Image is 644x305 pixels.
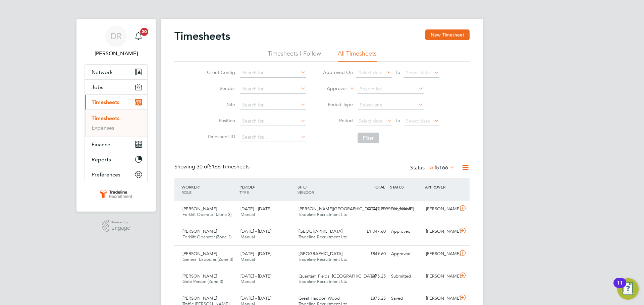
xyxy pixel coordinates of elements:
span: Jobs [92,84,103,90]
span: Tradeline Recruitment Ltd [299,212,347,217]
span: Finance [92,141,110,148]
button: Reports [85,152,147,167]
nav: Main navigation [76,19,156,212]
span: [DATE] - [DATE] [240,228,271,234]
label: Period Type [323,101,353,107]
label: Timesheet ID [205,134,235,140]
span: Manual [240,256,255,262]
span: / [306,184,307,189]
label: Approver [317,85,347,92]
a: Expenses [92,125,114,131]
span: Manual [240,279,255,284]
span: 20 [140,28,148,36]
span: [PERSON_NAME] [182,273,217,279]
div: £849.60 [354,248,388,259]
span: 5166 [436,164,448,171]
span: Demi Richens [85,50,148,58]
span: [PERSON_NAME] [182,228,217,234]
span: Manual [240,212,255,217]
div: SITE [296,181,354,198]
span: Tradeline Recruitment Ltd [299,279,347,284]
span: [GEOGRAPHIC_DATA] [299,228,342,234]
button: Open Resource Center, 11 new notifications [617,278,639,300]
span: [PERSON_NAME] [182,206,217,212]
button: Finance [85,137,147,152]
span: / [199,184,200,189]
div: Showing [174,163,251,170]
span: [PERSON_NAME][GEOGRAPHIC_DATA] ([PERSON_NAME]… [299,206,418,212]
span: Great Haddon Wood [299,295,340,301]
span: Quantam Fields, [GEOGRAPHIC_DATA] [299,273,376,279]
span: To [393,68,402,77]
button: Preferences [85,167,147,182]
div: Submitted [388,204,423,215]
li: Timesheets I Follow [268,50,321,62]
div: [PERSON_NAME] [423,248,458,259]
div: [PERSON_NAME] [423,226,458,237]
div: APPROVER [423,181,458,193]
span: Reports [92,156,111,163]
span: Network [92,69,113,75]
label: Approved On [323,69,353,75]
span: Powered by [111,220,130,225]
input: Search for... [240,117,306,126]
span: Preferences [92,171,120,178]
div: Submitted [388,271,423,282]
span: [GEOGRAPHIC_DATA] [299,251,342,256]
span: General Labourer (Zone 3) [182,256,233,262]
h2: Timesheets [174,29,230,43]
label: All [430,164,455,171]
div: PERIOD [238,181,296,198]
span: Tradeline Recruitment Ltd [299,234,347,240]
span: Select date [406,118,430,124]
span: [DATE] - [DATE] [240,206,271,212]
li: All Timesheets [338,50,377,62]
div: [PERSON_NAME] [423,293,458,304]
input: Search for... [358,84,424,94]
span: Forklift Operator (Zone 3) [182,234,231,240]
span: Forklift Operator (Zone 3) [182,212,231,217]
div: WORKER [180,181,238,198]
span: [DATE] - [DATE] [240,251,271,256]
a: Timesheets [92,115,119,122]
span: Engage [111,225,130,231]
span: Gate Person (Zone 3) [182,279,223,284]
a: Go to home page [85,189,148,200]
input: Search for... [240,133,306,142]
button: Network [85,65,147,79]
button: Timesheets [85,95,147,109]
div: £875.25 [354,293,388,304]
span: VENDOR [298,189,314,195]
span: To [393,116,402,125]
div: Status [410,163,456,173]
button: Filter [358,133,379,143]
div: Timesheets [85,109,147,137]
a: DR[PERSON_NAME] [85,25,148,58]
button: New Timesheet [425,29,470,40]
span: ROLE [181,189,192,195]
span: [PERSON_NAME] [182,251,217,256]
div: Saved [388,293,423,304]
img: tradelinerecruitment-logo-retina.png [99,189,133,200]
span: [DATE] - [DATE] [240,295,271,301]
span: 30 of [197,163,209,170]
span: 5166 Timesheets [197,163,250,170]
div: STATUS [388,181,423,193]
span: Select date [359,118,383,124]
div: Approved [388,248,423,259]
span: Select date [406,70,430,76]
div: Approved [388,226,423,237]
span: Manual [240,234,255,240]
input: Select one [358,100,424,110]
input: Search for... [240,84,306,94]
span: [DATE] - [DATE] [240,273,271,279]
span: / [254,184,255,189]
div: [PERSON_NAME] [423,271,458,282]
label: Period [323,118,353,124]
label: Position [205,118,235,124]
input: Search for... [240,68,306,78]
span: TOTAL [373,184,385,189]
div: £1,047.60 [354,226,388,237]
div: £1,047.60 [354,204,388,215]
input: Search for... [240,100,306,110]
